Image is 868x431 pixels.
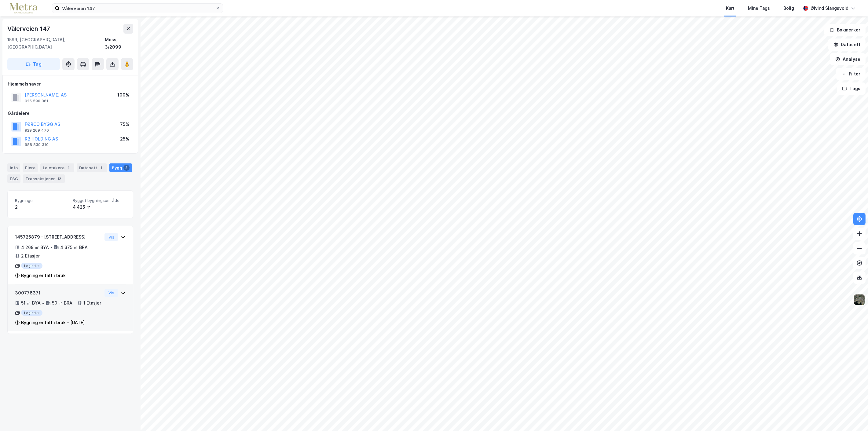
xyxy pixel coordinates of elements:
[15,289,102,297] div: 300776371
[15,233,102,241] div: 145725879 - [STREET_ADDRESS]
[21,272,66,279] div: Bygning er tatt i bruk
[10,3,37,14] img: metra-logo.256734c3b2bbffee19d4.png
[120,135,129,143] div: 25%
[836,68,866,80] button: Filter
[811,5,848,12] div: Øivind Slangsvold
[23,163,38,172] div: Eiere
[837,82,866,95] button: Tags
[77,163,107,172] div: Datasett
[828,38,866,51] button: Datasett
[837,402,868,431] div: Kontrollprogram for chat
[98,165,104,171] div: 1
[21,299,41,307] div: 51 ㎡ BYA
[104,289,118,297] button: Vis
[7,163,20,172] div: Info
[73,203,126,211] div: 4 425 ㎡
[109,163,132,172] div: Bygg
[748,5,770,12] div: Mine Tags
[117,91,129,99] div: 100%
[104,233,118,241] button: Vis
[25,142,49,147] div: 988 839 310
[40,163,74,172] div: Leietakere
[7,174,20,183] div: ESG
[21,319,85,326] div: Bygning er tatt i bruk - [DATE]
[73,198,126,203] span: Bygget bygningsområde
[25,99,48,104] div: 925 590 061
[824,24,866,36] button: Bokmerker
[15,198,68,203] span: Bygninger
[21,252,40,260] div: 2 Etasjer
[23,174,65,183] div: Transaksjoner
[7,36,105,51] div: 1599, [GEOGRAPHIC_DATA], [GEOGRAPHIC_DATA]
[123,165,130,171] div: 2
[50,245,53,250] div: •
[60,4,215,13] input: Søk på adresse, matrikkel, gårdeiere, leietakere eller personer
[830,53,866,65] button: Analyse
[66,165,72,171] div: 1
[726,5,734,12] div: Kart
[120,121,129,128] div: 75%
[56,176,62,182] div: 12
[15,203,68,211] div: 2
[854,294,865,305] img: 9k=
[42,301,44,305] div: •
[25,128,49,133] div: 929 269 470
[783,5,794,12] div: Bolig
[21,244,49,251] div: 4 268 ㎡ BYA
[52,299,72,307] div: 50 ㎡ BRA
[105,36,133,51] div: Moss, 3/2099
[8,110,133,117] div: Gårdeiere
[8,80,133,88] div: Hjemmelshaver
[83,299,101,307] div: 1 Etasjer
[837,402,868,431] iframe: Chat Widget
[7,58,60,70] button: Tag
[7,24,51,34] div: Vålerveien 147
[60,244,88,251] div: 4 375 ㎡ BRA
